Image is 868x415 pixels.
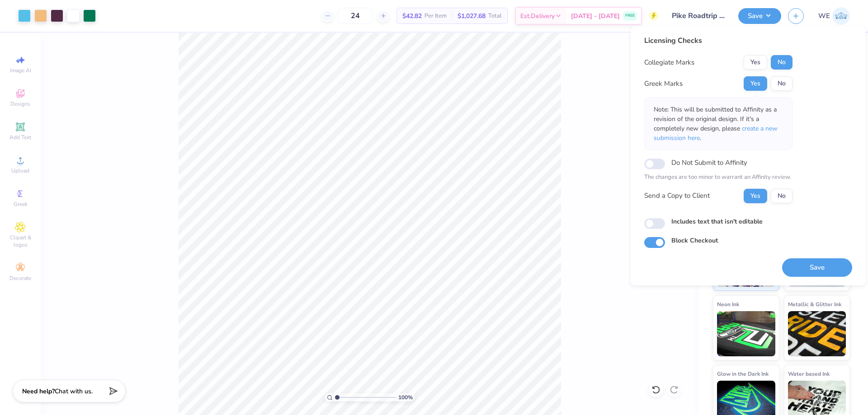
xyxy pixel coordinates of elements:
[744,189,767,203] button: Yes
[771,189,793,203] button: No
[644,57,694,68] div: Collegiate Marks
[644,79,683,89] div: Greek Marks
[782,258,852,277] button: Save
[832,7,850,25] img: Werrine Empeynado
[458,11,486,21] span: $1,027.68
[22,387,55,396] strong: Need help?
[488,11,502,21] span: Total
[398,393,413,401] span: 100 %
[402,11,422,21] span: $42.82
[788,369,830,378] span: Water based Ink
[5,234,36,248] span: Clipart & logos
[520,11,555,21] span: Est. Delivery
[55,387,93,396] span: Chat with us.
[744,76,767,91] button: Yes
[338,8,373,24] input: – –
[644,191,710,201] div: Send a Copy to Client
[625,13,635,19] span: FREE
[671,236,718,245] label: Block Checkout
[744,55,767,70] button: Yes
[717,311,775,356] img: Neon Ink
[738,8,781,24] button: Save
[10,100,30,107] span: Designs
[771,55,793,70] button: No
[788,311,846,356] img: Metallic & Glitter Ink
[818,7,850,25] a: WE
[771,76,793,91] button: No
[717,369,769,378] span: Glow in the Dark Ink
[818,11,830,21] span: WE
[665,7,731,25] input: Untitled Design
[14,201,28,208] span: Greek
[654,105,783,143] p: Note: This will be submitted to Affinity as a revision of the original design. If it's a complete...
[671,217,763,226] label: Includes text that isn't editable
[644,35,793,46] div: Licensing Checks
[9,134,31,141] span: Add Text
[571,11,620,21] span: [DATE] - [DATE]
[9,275,31,282] span: Decorate
[425,11,447,21] span: Per Item
[644,173,793,182] p: The changes are too minor to warrant an Affinity review.
[788,299,841,309] span: Metallic & Glitter Ink
[671,157,747,168] label: Do Not Submit to Affinity
[717,299,739,309] span: Neon Ink
[10,67,31,74] span: Image AI
[11,167,29,174] span: Upload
